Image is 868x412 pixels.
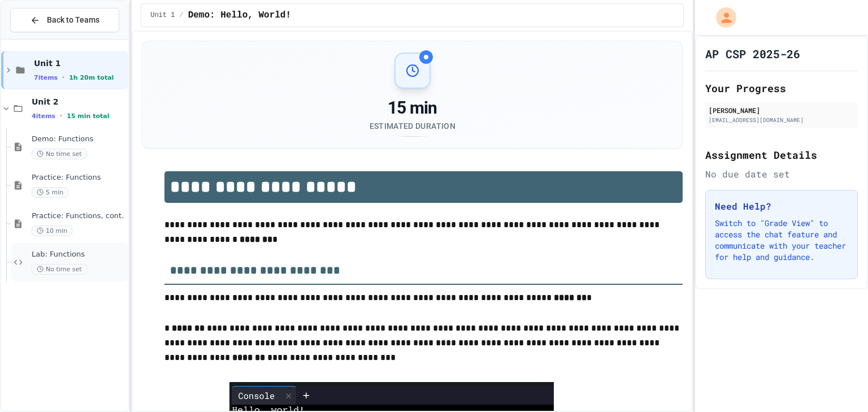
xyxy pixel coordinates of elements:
[32,225,72,236] span: 10 min
[179,11,183,20] span: /
[705,167,858,181] div: No due date set
[709,105,854,115] div: [PERSON_NAME]
[60,111,62,120] span: •
[715,200,848,213] h3: Need Help?
[705,147,858,163] h2: Assignment Details
[705,80,858,96] h2: Your Progress
[10,8,119,32] button: Back to Teams
[370,120,455,132] div: Estimated Duration
[709,116,854,124] div: [EMAIL_ADDRESS][DOMAIN_NAME]
[704,5,739,31] div: My Account
[705,46,800,62] h1: AP CSP 2025-26
[150,11,175,20] span: Unit 1
[188,8,291,22] span: Demo: Hello, World!
[34,74,58,81] span: 7 items
[32,211,126,221] span: Practice: Functions, cont.
[32,149,87,159] span: No time set
[34,58,126,68] span: Unit 1
[47,14,99,26] span: Back to Teams
[69,74,114,81] span: 1h 20m total
[32,97,126,107] span: Unit 2
[32,250,126,259] span: Lab: Functions
[32,135,126,144] span: Demo: Functions
[67,112,109,120] span: 15 min total
[32,112,55,120] span: 4 items
[370,98,455,118] div: 15 min
[715,218,848,263] p: Switch to "Grade View" to access the chat feature and communicate with your teacher for help and ...
[32,187,68,198] span: 5 min
[32,173,126,183] span: Practice: Functions
[62,73,64,82] span: •
[32,264,87,275] span: No time set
